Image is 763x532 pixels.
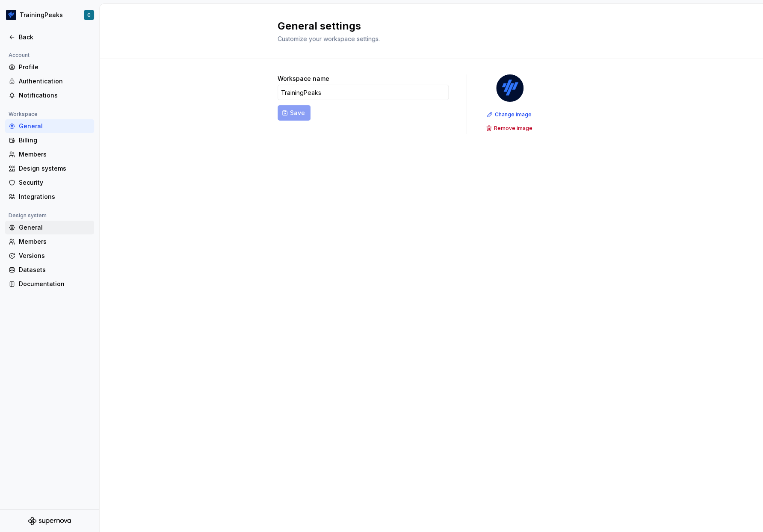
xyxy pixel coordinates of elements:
[483,122,536,134] button: Remove image
[19,33,91,41] div: Back
[495,111,532,118] span: Change image
[19,164,91,173] div: Design systems
[5,221,94,234] a: General
[19,237,91,246] div: Members
[494,125,532,132] span: Remove image
[5,249,94,263] a: Versions
[19,192,91,201] div: Integrations
[19,63,91,71] div: Profile
[5,50,33,60] div: Account
[5,109,41,119] div: Workspace
[19,223,91,232] div: General
[87,12,91,18] div: C
[5,277,94,291] a: Documentation
[19,251,91,260] div: Versions
[19,77,91,86] div: Authentication
[278,74,329,83] label: Workspace name
[5,148,94,161] a: Members
[19,150,91,159] div: Members
[6,10,16,20] img: 4eb2c90a-beb3-47d2-b0e5-0e686db1db46.png
[5,30,94,44] a: Back
[5,133,94,147] a: Billing
[5,176,94,189] a: Security
[19,178,91,187] div: Security
[484,109,535,121] button: Change image
[5,89,94,102] a: Notifications
[278,19,575,33] h2: General settings
[5,74,94,88] a: Authentication
[278,35,380,42] span: Customize your workspace settings.
[19,122,91,130] div: General
[5,190,94,204] a: Integrations
[19,266,91,274] div: Datasets
[20,11,63,19] div: TrainingPeaks
[496,74,523,102] img: 4eb2c90a-beb3-47d2-b0e5-0e686db1db46.png
[19,280,91,288] div: Documentation
[5,60,94,74] a: Profile
[5,162,94,175] a: Design systems
[19,136,91,145] div: Billing
[28,517,71,525] svg: Supernova Logo
[5,263,94,277] a: Datasets
[5,119,94,133] a: General
[5,235,94,248] a: Members
[5,210,50,221] div: Design system
[19,91,91,100] div: Notifications
[2,6,98,24] button: TrainingPeaksC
